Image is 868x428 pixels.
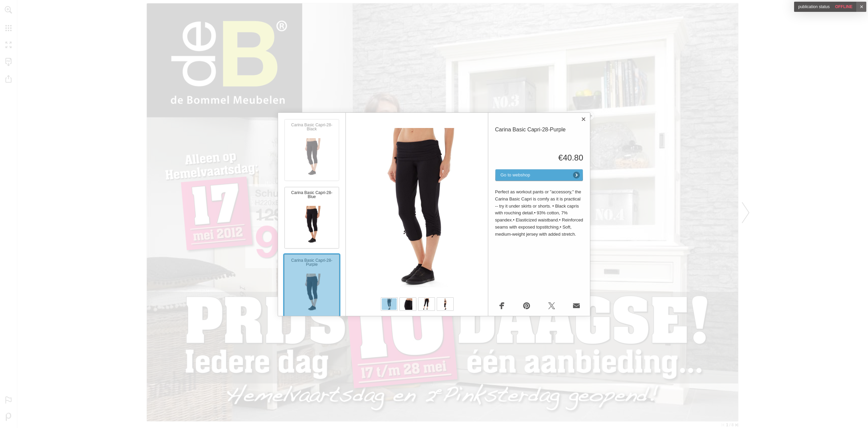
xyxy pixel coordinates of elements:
[570,299,583,313] a: Email
[545,299,558,313] a: X
[495,169,583,182] a: Go to webshop. Opens in a new tab.
[856,2,866,12] a: ✕
[495,126,583,147] span: Carina Basic Capri-28-Purple
[353,128,481,287] img: Image 1 of Carina Basic Capri-28-Purple
[798,4,830,9] span: Publication Status
[281,252,342,319] li: Carina Basic Capri-28-Purple
[577,112,590,126] button: Close
[281,184,342,252] li: Carina Basic Capri-28-Blue
[794,2,856,12] div: offline
[520,299,533,313] a: Pinterest
[495,299,509,313] a: Facebook
[495,189,583,238] div: Perfect as workout pants or "accessory," the Carina Basic Capri is comfy as it is practical -- tr...
[497,169,570,182] span: Go to webshop
[281,116,342,184] li: Carina Basic Capri-28-Black
[495,153,583,162] span: €40.80
[288,191,335,199] h1: Carina Basic Capri-28-Blue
